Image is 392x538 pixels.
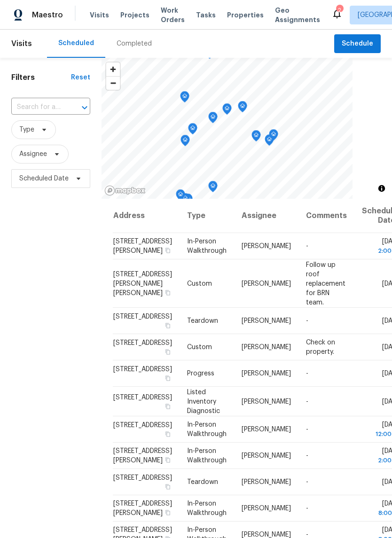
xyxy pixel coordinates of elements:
input: Search for an address... [11,100,64,115]
span: - [306,452,308,459]
span: Custom [187,280,212,287]
span: Visits [90,10,109,20]
div: Map marker [180,193,190,208]
span: In-Person Walkthrough [187,421,227,437]
div: Map marker [208,112,218,126]
span: [PERSON_NAME] [242,280,291,287]
div: Map marker [269,129,278,144]
div: Map marker [180,91,189,106]
div: Map marker [251,130,261,145]
span: [STREET_ADDRESS] [113,422,172,429]
span: In-Person Walkthrough [187,500,227,516]
div: Map marker [188,123,197,138]
button: Copy Address [164,430,172,438]
button: Zoom out [106,76,120,90]
span: Schedule [342,38,373,50]
h1: Filters [11,73,71,82]
button: Copy Address [164,456,172,464]
button: Copy Address [164,374,172,382]
span: [STREET_ADDRESS] [113,394,172,400]
span: [PERSON_NAME] [242,531,291,538]
span: Tasks [196,12,216,18]
span: Teardown [187,318,218,324]
span: Properties [227,10,264,20]
span: [PERSON_NAME] [242,243,291,250]
button: Copy Address [164,348,172,356]
div: Map marker [176,189,185,204]
span: [STREET_ADDRESS][PERSON_NAME][PERSON_NAME] [113,271,172,296]
span: Geo Assignments [275,6,320,24]
span: Visits [11,33,32,54]
th: Address [113,199,180,233]
span: Check on property. [306,339,335,355]
th: Comments [298,199,354,233]
div: 2 [336,6,343,15]
span: Scheduled Date [19,174,69,183]
div: Map marker [238,101,247,116]
span: - [306,398,308,405]
span: Work Orders [161,6,185,24]
span: [PERSON_NAME] [242,344,291,351]
span: [PERSON_NAME] [242,426,291,433]
button: Toggle attribution [376,183,387,194]
span: Listed Inventory Diagnostic [187,389,220,414]
canvas: Map [102,58,353,199]
span: [PERSON_NAME] [242,370,291,377]
span: Custom [187,344,212,351]
span: Teardown [187,479,218,485]
span: [STREET_ADDRESS] [113,340,172,346]
button: Copy Address [164,321,172,330]
span: [STREET_ADDRESS] [113,475,172,481]
span: Follow up roof replacement for BRN team. [306,261,345,305]
span: Assignee [19,149,47,159]
button: Copy Address [164,483,172,491]
span: [STREET_ADDRESS][PERSON_NAME] [113,448,172,464]
span: Type [19,125,34,134]
span: [STREET_ADDRESS] [113,366,172,373]
div: Map marker [208,181,218,195]
span: [PERSON_NAME] [242,398,291,405]
button: Copy Address [164,288,172,296]
span: - [306,531,308,538]
span: [STREET_ADDRESS][PERSON_NAME] [113,500,172,516]
span: Projects [120,10,149,20]
span: Zoom out [106,77,120,90]
span: In-Person Walkthrough [187,448,227,464]
span: - [306,243,308,250]
span: Toggle attribution [379,183,384,194]
th: Type [180,199,234,233]
button: Copy Address [164,246,172,255]
button: Copy Address [164,508,172,517]
span: - [306,370,308,377]
div: Scheduled [58,39,94,48]
button: Schedule [334,34,381,54]
span: [PERSON_NAME] [242,318,291,324]
a: Mapbox homepage [104,185,146,196]
div: Reset [71,73,90,82]
button: Copy Address [164,402,172,410]
th: Assignee [234,199,298,233]
span: - [306,426,308,433]
span: - [306,479,308,485]
span: [PERSON_NAME] [242,479,291,485]
button: Zoom in [106,62,120,76]
span: - [306,318,308,324]
div: Map marker [222,103,232,118]
div: Map marker [265,134,274,149]
span: Maestro [32,10,63,20]
div: Map marker [180,135,190,149]
span: Progress [187,370,214,377]
span: [PERSON_NAME] [242,452,291,459]
span: [STREET_ADDRESS][PERSON_NAME] [113,238,172,254]
span: In-Person Walkthrough [187,238,227,254]
button: Open [78,101,91,114]
span: - [306,505,308,512]
span: [PERSON_NAME] [242,505,291,512]
span: [STREET_ADDRESS] [113,313,172,320]
div: Completed [117,39,152,48]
